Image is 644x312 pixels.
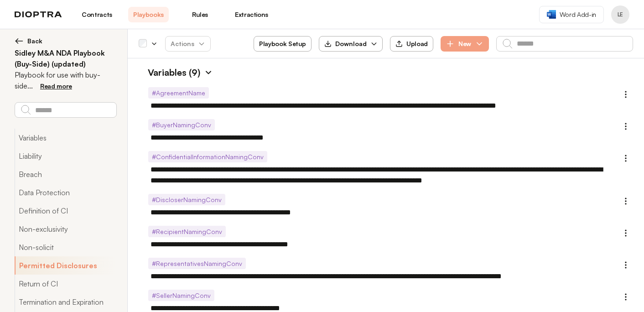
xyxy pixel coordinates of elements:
button: Non-solicit [15,238,116,256]
button: Data Protection [15,183,116,202]
div: Select all [139,40,147,48]
button: Actions [165,36,211,52]
span: Read more [40,82,72,90]
button: Liability [15,147,116,165]
img: Expand [204,68,213,77]
button: Permitted Disclosures [15,256,116,275]
span: # DiscloserNamingConv [148,194,225,205]
a: Extractions [231,7,272,22]
span: # SellerNamingConv [148,290,214,301]
img: word [547,10,556,19]
button: Back [15,36,116,46]
button: Variables [15,129,116,147]
button: Termination and Expiration [15,293,116,311]
div: Download [324,39,367,48]
button: Definition of CI [15,202,116,220]
h2: Sidley M&A NDA Playbook (Buy-Side) (updated) [15,47,116,69]
button: Playbook Setup [254,36,312,52]
img: left arrow [15,36,24,46]
button: Download [319,36,383,52]
span: # BuyerNamingConv [148,119,215,130]
a: Word Add-in [539,6,604,23]
p: Playbook for use with buy-side [15,69,116,91]
button: Return of CI [15,275,116,293]
span: Actions [163,36,213,52]
h1: Variables (9) [139,66,200,79]
span: Word Add-in [560,10,596,19]
button: New [441,36,489,52]
div: Upload [395,40,428,48]
a: Playbooks [128,7,169,22]
span: # RepresentativesNamingConv [148,258,246,269]
span: Back [27,36,42,46]
img: logo [15,11,62,18]
a: Rules [180,7,220,22]
a: Contracts [77,7,117,22]
button: Non-exclusivity [15,220,116,238]
button: Upload [390,36,433,52]
span: ... [27,81,33,90]
button: Breach [15,165,116,183]
button: Profile menu [611,5,629,24]
span: # AgreementName [148,87,209,99]
span: # ConfidentialInformationNamingConv [148,151,267,162]
span: # RecipientNamingConv [148,226,226,237]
